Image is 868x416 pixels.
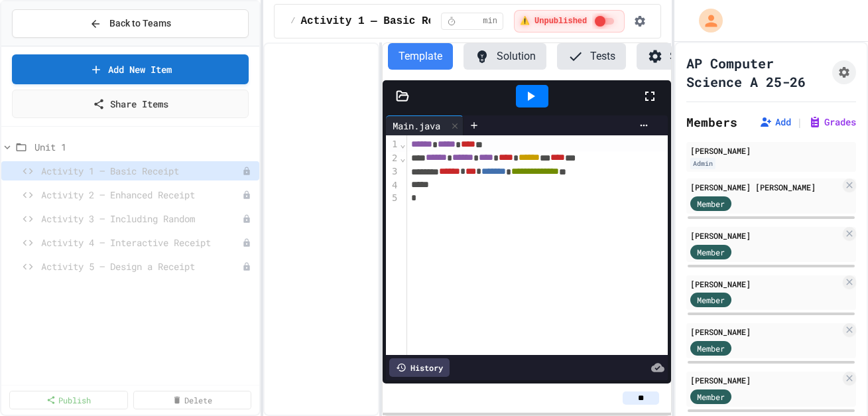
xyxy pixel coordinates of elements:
a: Delete [133,391,252,409]
button: Back to Teams [12,9,249,38]
div: [PERSON_NAME] [690,374,840,386]
div: ⚠️ Students cannot see this content! Click the toggle to publish it and make it visible to your c... [514,10,625,33]
a: Add New Item [12,54,249,84]
span: min [483,16,497,27]
span: Activity 1 — Basic Receipt [41,164,242,178]
div: My Account [685,5,726,36]
span: Member [697,198,725,210]
span: Activity 1 — Basic Receipt [301,13,467,29]
button: Grades [808,115,856,129]
a: Share Items [12,90,249,118]
div: Unpublished [242,190,251,200]
button: Assignment Settings [832,60,856,84]
h2: Members [686,113,737,131]
div: 3 [386,165,399,179]
h1: AP Computer Science A 25-26 [686,54,827,91]
span: Activity 4 — Interactive Receipt [41,236,242,249]
a: Publish [9,391,128,409]
div: Unpublished [242,214,251,224]
span: Unit 1 [34,140,254,154]
div: Unpublished [242,238,251,247]
button: Tests [557,43,626,70]
div: Main.java [386,119,447,133]
div: [PERSON_NAME] [PERSON_NAME] [690,181,840,193]
div: Admin [690,158,715,169]
span: Activity 3 — Including Random [41,212,242,226]
span: Fold line [399,139,406,149]
span: / [290,16,295,27]
button: Template [388,43,453,70]
span: Member [697,391,725,403]
div: 5 [386,192,399,205]
span: Fold line [399,153,406,163]
span: Activity 2 — Enhanced Receipt [41,188,242,202]
div: Main.java [386,115,464,135]
span: Member [697,342,725,354]
div: Unpublished [242,262,251,271]
button: Add [759,115,791,129]
div: [PERSON_NAME] [690,278,840,290]
div: 1 [386,138,399,152]
span: Member [697,246,725,258]
span: ⚠️ Unpublished [520,16,588,27]
span: Back to Teams [109,17,171,31]
span: | [796,114,803,130]
div: [PERSON_NAME] [690,230,840,242]
div: 2 [386,152,399,166]
button: Solution [464,43,546,70]
div: 4 [386,179,399,192]
div: History [389,358,450,377]
div: [PERSON_NAME] [690,145,852,157]
button: Settings [637,43,719,70]
div: [PERSON_NAME] [690,326,840,338]
div: Unpublished [242,167,251,176]
span: Activity 5 — Design a Receipt [41,259,242,273]
span: Member [697,294,725,306]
